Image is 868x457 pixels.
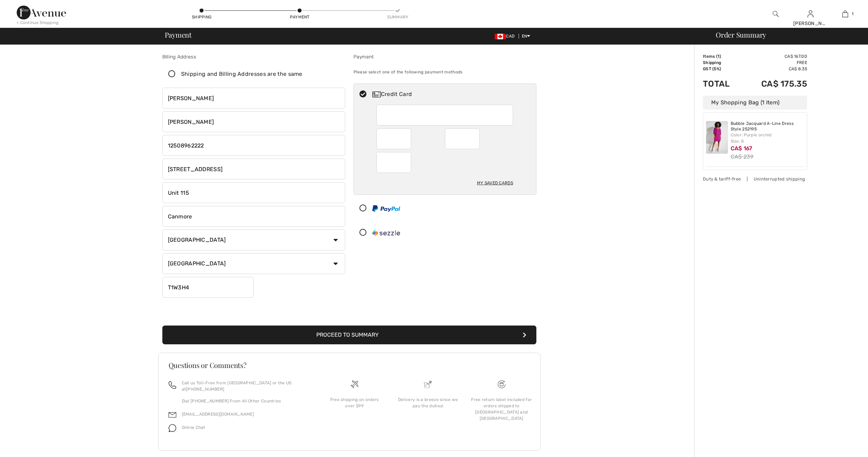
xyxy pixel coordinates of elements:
div: Order Summary [707,31,864,38]
div: Color: Purple orchid Size: 8 [731,132,804,144]
td: CA$ 167.00 [741,53,807,59]
span: CA$ 167 [731,145,753,152]
a: Bubble Jacquard A-Line Dress Style 252195 [731,121,804,132]
img: Canadian Dollar [495,34,506,39]
span: CAD [495,34,517,39]
img: 1ère Avenue [17,6,66,19]
img: Sezzle [372,230,400,236]
div: Free return label included for orders shipped to [GEOGRAPHIC_DATA] and [GEOGRAPHIC_DATA] [470,396,533,422]
img: PayPal [372,205,400,212]
div: Credit Card [372,90,532,98]
input: City [162,206,345,227]
span: Online Chat [182,425,205,430]
input: Last name [162,111,345,132]
td: Total [703,72,741,96]
a: [EMAIL_ADDRESS][DOMAIN_NAME] [182,412,254,417]
div: Shipping [191,14,212,20]
div: Shipping and Billing Addresses are the same [181,70,302,78]
div: Delivery is a breeze since we pay the duties! [397,396,459,409]
span: EN [522,34,530,39]
input: Zip/Postal Code [162,277,254,298]
img: My Bag [842,10,848,18]
td: Items ( ) [703,53,741,59]
a: 1 [828,10,862,18]
input: First name [162,88,345,109]
h3: Questions or Comments? [169,362,530,369]
img: Bubble Jacquard A-Line Dress Style 252195 [706,121,728,154]
span: 1 [717,54,720,59]
td: GST (5%) [703,66,741,72]
p: Dial [PHONE_NUMBER] From All Other Countries [182,398,309,404]
div: < Continue Shopping [17,19,59,26]
img: chat [169,424,176,432]
s: CA$ 239 [731,153,754,160]
div: Free shipping on orders over $99 [323,396,386,409]
img: call [169,381,176,389]
span: 1 [852,11,853,17]
div: Billing Address [162,53,345,61]
img: Credit Card [372,91,381,97]
a: Sign In [808,10,813,17]
img: Free shipping on orders over $99 [498,380,505,388]
td: Free [741,59,807,66]
a: [PHONE_NUMBER] [186,387,224,392]
input: Address line 1 [162,159,345,179]
input: Address line 2 [162,182,345,203]
img: My Info [808,10,813,18]
input: Mobile [162,135,345,156]
div: Please select one of the following payment methods [354,63,536,81]
img: Delivery is a breeze since we pay the duties! [424,380,432,388]
div: My Shopping Bag (1 Item) [703,96,807,110]
img: Free shipping on orders over $99 [351,380,358,388]
span: Payment [165,31,192,38]
td: CA$ 8.35 [741,66,807,72]
button: Proceed to Summary [162,326,536,344]
div: Payment [289,14,310,20]
div: Payment [354,53,536,61]
img: email [169,411,176,419]
p: Call us Toll-Free from [GEOGRAPHIC_DATA] or the US at [182,380,309,392]
img: search the website [773,10,779,18]
td: CA$ 175.35 [741,72,807,96]
div: My Saved Cards [477,177,513,189]
td: Shipping [703,59,741,66]
div: Duty & tariff-free | Uninterrupted shipping [703,176,807,182]
div: [PERSON_NAME] [793,20,827,27]
div: Summary [387,14,408,20]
